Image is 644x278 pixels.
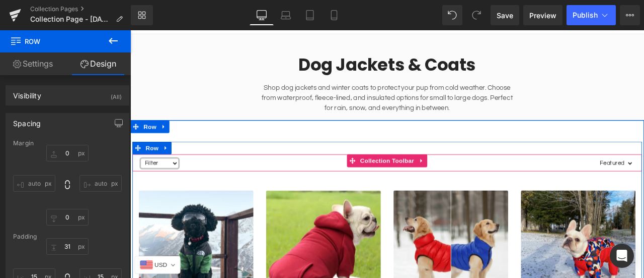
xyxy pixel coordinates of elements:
input: 0 [46,238,89,255]
a: Desktop [250,5,274,25]
input: 0 [79,175,122,192]
button: Publish [567,5,616,25]
span: Row [13,106,33,122]
div: Open Intercom Messenger [610,244,634,268]
div: Spacing [13,114,41,128]
input: 0 [13,175,55,192]
input: 0 [46,145,89,161]
a: Tablet [298,5,322,25]
a: New Library [131,5,153,25]
a: Preview [523,5,562,25]
span: Collection Page - [DATE] 09:43:08 [30,15,112,23]
button: More [620,5,640,25]
span: Row [10,30,111,52]
button: Undo [442,5,462,25]
span: Collection Toolbar [270,147,339,162]
a: Design [65,52,131,75]
input: 0 [46,209,89,226]
span: Publish [573,11,598,19]
span: Save [497,10,513,21]
span: Preview [529,10,556,21]
a: Mobile [322,5,346,25]
h1: Dog Jackets & Coats [8,27,601,53]
a: Collection Pages [30,5,131,13]
a: Expand / Collapse [33,106,46,122]
div: Padding [13,233,122,240]
button: Redo [466,5,487,25]
div: Visibility [13,86,41,100]
a: Laptop [274,5,298,25]
div: Margin [13,140,122,147]
a: Expand / Collapse [36,132,49,147]
p: Shop dog jackets and winter coats to protect your pup from cold weather. Choose from waterproof, ... [153,62,455,98]
div: (All) [111,86,122,102]
a: Expand / Collapse [339,147,352,162]
span: Row [16,132,36,147]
